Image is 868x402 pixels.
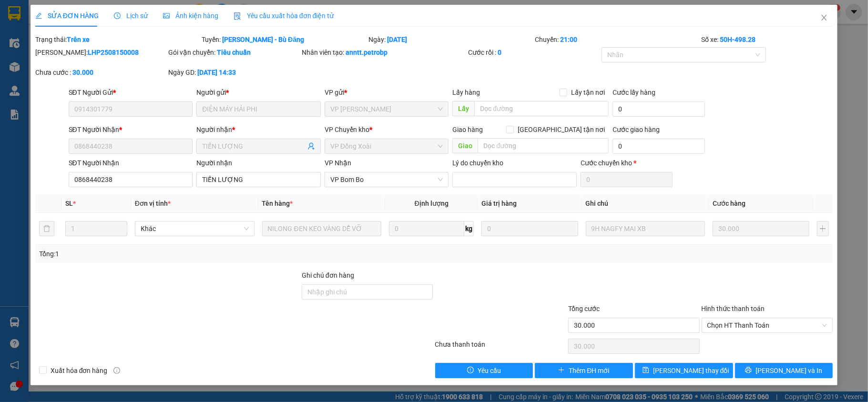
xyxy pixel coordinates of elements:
[582,194,709,213] th: Ghi chú
[74,9,97,19] span: Nhận:
[452,101,474,116] span: Lấy
[141,221,249,236] span: Khác
[735,363,833,378] button: printer[PERSON_NAME] và In
[302,271,354,279] label: Ghi chú đơn hàng
[113,367,120,374] span: info-circle
[262,200,293,207] span: Tên hàng
[67,36,90,43] b: Trên xe
[635,363,733,378] button: save[PERSON_NAME] thay đổi
[201,34,367,45] div: Tuyến:
[196,158,321,168] div: Người nhận
[820,14,828,21] span: close
[7,61,69,73] div: 60.000
[7,62,22,72] span: CR :
[35,12,99,20] span: SỬA ĐƠN HÀNG
[720,36,756,43] b: 50H-498.28
[196,124,321,135] div: Người nhận
[65,200,73,207] span: SL
[325,87,449,98] div: VP gửi
[168,47,300,58] div: Gói vận chuyển:
[498,49,501,56] b: 0
[434,339,567,356] div: Chưa thanh toán
[452,138,478,153] span: Giao
[8,9,23,19] span: Gửi:
[481,221,578,236] input: 0
[514,124,609,135] span: [GEOGRAPHIC_DATA] tận nơi
[478,138,609,153] input: Dọc đường
[35,67,167,78] div: Chưa cước :
[613,89,655,96] label: Cước lấy hàng
[481,200,517,207] span: Giá trị hàng
[35,47,167,58] div: [PERSON_NAME]:
[467,367,474,374] span: exclamation-circle
[74,8,139,31] div: VP Bình Triệu
[535,363,633,378] button: plusThêm ĐH mới
[707,318,827,332] span: Chọn HT Thanh Toán
[222,36,304,43] b: [PERSON_NAME] - Bù Đăng
[197,69,236,76] b: [DATE] 14:33
[39,249,336,259] div: Tổng: 1
[168,67,300,78] div: Ngày GD:
[368,34,534,45] div: Ngày:
[569,365,609,376] span: Thêm ĐH mới
[387,36,407,43] b: [DATE]
[415,200,449,207] span: Định lượng
[196,87,321,98] div: Người gửi
[702,305,765,312] label: Hình thức thanh toán
[613,101,705,117] input: Cước lấy hàng
[478,365,501,376] span: Yêu cầu
[88,49,139,56] b: LHP2508150008
[307,142,315,150] span: user-add
[330,139,443,153] span: VP Đồng Xoài
[701,34,834,45] div: Số xe:
[69,124,193,135] div: SĐT Người Nhận
[163,12,170,19] span: picture
[452,89,480,96] span: Lấy hàng
[643,367,649,374] span: save
[756,365,822,376] span: [PERSON_NAME] và In
[464,221,474,236] span: kg
[35,12,42,19] span: edit
[581,158,673,168] div: Cước chuyển kho
[817,221,829,236] button: plus
[8,8,68,31] div: VP Bom Bo
[39,221,54,236] button: delete
[47,365,112,376] span: Xuất hóa đơn hàng
[560,36,577,43] b: 21:00
[567,87,609,98] span: Lấy tận nơi
[72,69,93,76] b: 30.000
[163,12,218,20] span: Ảnh kiện hàng
[325,158,449,168] div: VP Nhận
[346,49,388,56] b: anntt.petrobp
[217,49,251,56] b: Tiêu chuẩn
[713,221,809,236] input: 0
[468,47,600,58] div: Cước rồi :
[114,12,148,20] span: Lịch sử
[811,5,837,31] button: Close
[234,12,334,20] span: Yêu cầu xuất hóa đơn điện tử
[34,34,201,45] div: Trạng thái:
[713,200,745,207] span: Cước hàng
[262,221,382,236] input: VD: Bàn, Ghế
[302,284,433,300] input: Ghi chú đơn hàng
[114,12,121,19] span: clock-circle
[474,101,609,116] input: Dọc đường
[452,158,577,168] div: Lý do chuyển kho
[534,34,700,45] div: Chuyến:
[568,305,600,312] span: Tổng cước
[69,87,193,98] div: SĐT Người Gửi
[330,102,443,116] span: VP Lê Hồng Phong
[325,126,369,133] span: VP Chuyển kho
[613,126,660,133] label: Cước giao hàng
[234,12,241,20] img: icon
[330,172,443,187] span: VP Bom Bo
[613,139,705,154] input: Cước giao hàng
[435,363,533,378] button: exclamation-circleYêu cầu
[452,126,483,133] span: Giao hàng
[586,221,705,236] input: Ghi Chú
[135,200,171,207] span: Đơn vị tính
[8,31,68,42] div: phú
[653,365,729,376] span: [PERSON_NAME] thay đổi
[302,47,466,58] div: Nhân viên tạo:
[69,158,193,168] div: SĐT Người Nhận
